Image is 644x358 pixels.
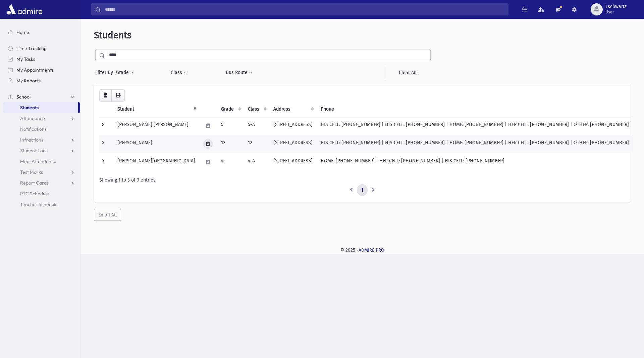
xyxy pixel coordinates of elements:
[16,29,29,35] span: Home
[113,102,199,117] th: Student: activate to sort column descending
[3,199,80,210] a: Teacher Schedule
[3,91,80,102] a: School
[16,94,31,100] span: School
[16,45,47,51] span: Time Tracking
[384,67,431,79] a: Clear All
[116,67,134,79] button: Grade
[113,117,199,135] td: [PERSON_NAME] [PERSON_NAME]
[20,201,58,207] span: Teacher Schedule
[94,30,131,41] span: Students
[605,9,627,15] span: User
[269,102,317,117] th: Address: activate to sort column ascending
[217,153,244,171] td: 4
[3,65,80,75] a: My Appointments
[3,43,80,54] a: Time Tracking
[3,167,80,177] a: Test Marks
[3,27,80,38] a: Home
[317,102,633,117] th: Phone
[170,67,187,79] button: Class
[99,176,625,184] div: Showing 1 to 3 of 3 entries
[317,117,633,135] td: HIS CELL: [PHONE_NUMBER] | HIS CELL: [PHONE_NUMBER] | HOME: [PHONE_NUMBER] | HER CELL: [PHONE_NUM...
[3,188,80,199] a: PTC Schedule
[225,67,253,79] button: Bus Route
[20,180,49,186] span: Report Cards
[20,169,43,175] span: Test Marks
[3,177,80,188] a: Report Cards
[16,56,35,62] span: My Tasks
[217,135,244,153] td: 12
[20,137,43,143] span: Infractions
[244,135,269,153] td: 12
[317,135,633,153] td: HIS CELL: [PHONE_NUMBER] | HIS CELL: [PHONE_NUMBER] | HOME: [PHONE_NUMBER] | HER CELL: [PHONE_NUM...
[16,78,41,84] span: My Reports
[3,134,80,145] a: Infractions
[605,4,627,9] span: Lschwartz
[217,102,244,117] th: Grade: activate to sort column ascending
[20,105,39,111] span: Students
[20,115,45,121] span: Attendance
[269,153,317,171] td: [STREET_ADDRESS]
[3,102,78,113] a: Students
[20,126,47,132] span: Notifications
[269,135,317,153] td: [STREET_ADDRESS]
[244,153,269,171] td: 4-A
[20,191,49,197] span: PTC Schedule
[111,89,125,102] button: Print
[20,148,48,154] span: Student Logs
[3,145,80,156] a: Student Logs
[3,156,80,167] a: Meal Attendance
[269,117,317,135] td: [STREET_ADDRESS]
[113,153,199,171] td: [PERSON_NAME][GEOGRAPHIC_DATA]
[91,247,633,254] div: © 2025 -
[95,69,116,76] span: Filter By
[5,3,44,16] img: AdmirePro
[3,124,80,134] a: Notifications
[3,113,80,124] a: Attendance
[3,54,80,65] a: My Tasks
[113,135,199,153] td: [PERSON_NAME]
[20,158,56,164] span: Meal Attendance
[94,209,121,221] button: Email All
[217,117,244,135] td: 5
[359,247,384,253] a: ADMIRE PRO
[244,117,269,135] td: 5-A
[317,153,633,171] td: HOME: [PHONE_NUMBER] | HER CELL: [PHONE_NUMBER] | HIS CELL: [PHONE_NUMBER]
[3,75,80,86] a: My Reports
[244,102,269,117] th: Class: activate to sort column ascending
[101,3,508,15] input: Search
[357,184,368,196] a: 1
[99,89,112,102] button: CSV
[16,67,54,73] span: My Appointments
